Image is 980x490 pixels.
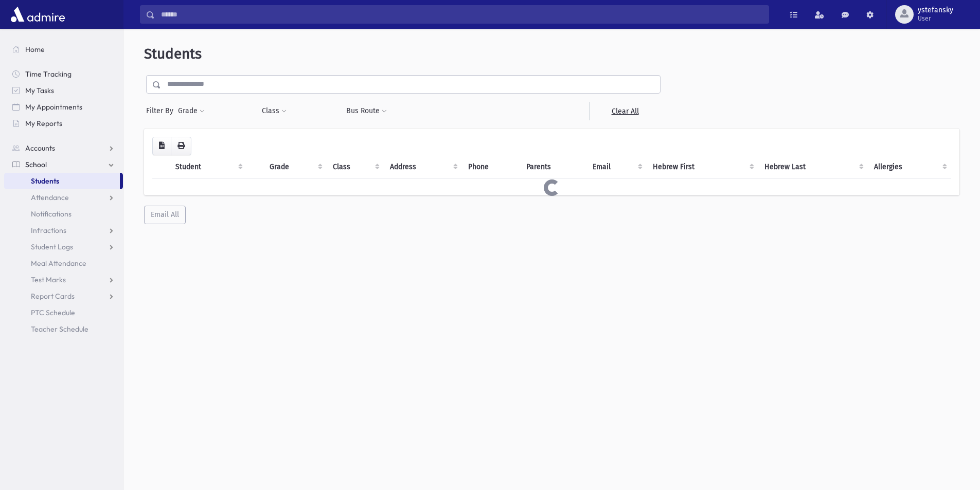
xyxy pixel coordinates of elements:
[25,160,47,169] span: School
[25,119,62,128] span: My Reports
[327,155,384,179] th: Class
[4,288,123,304] a: Report Cards
[384,155,462,179] th: Address
[4,156,123,173] a: School
[31,259,86,268] span: Meal Attendance
[758,155,868,179] th: Hebrew Last
[171,137,191,155] button: Print
[647,155,758,179] th: Hebrew First
[4,99,123,115] a: My Appointments
[25,86,54,95] span: My Tasks
[4,255,123,271] a: Meal Attendance
[31,209,72,219] span: Notifications
[4,189,123,206] a: Attendance
[25,69,72,79] span: Time Tracking
[263,155,326,179] th: Grade
[4,271,123,288] a: Test Marks
[25,45,45,54] span: Home
[520,155,586,179] th: Parents
[4,115,123,132] a: My Reports
[918,6,953,14] span: ystefansky
[31,226,66,235] span: Infractions
[918,14,953,23] span: User
[4,239,123,255] a: Student Logs
[31,242,73,251] span: Student Logs
[144,45,202,62] span: Students
[868,155,951,179] th: Allergies
[8,4,67,25] img: AdmirePro
[25,102,82,112] span: My Appointments
[4,173,120,189] a: Students
[4,206,123,222] a: Notifications
[177,102,205,120] button: Grade
[346,102,387,120] button: Bus Route
[31,324,88,334] span: Teacher Schedule
[31,176,59,186] span: Students
[146,105,177,116] span: Filter By
[31,308,75,317] span: PTC Schedule
[4,41,123,58] a: Home
[144,206,186,224] button: Email All
[31,292,75,301] span: Report Cards
[152,137,171,155] button: CSV
[586,155,647,179] th: Email
[261,102,287,120] button: Class
[155,5,769,24] input: Search
[4,140,123,156] a: Accounts
[589,102,661,120] a: Clear All
[25,143,55,153] span: Accounts
[4,82,123,99] a: My Tasks
[31,275,66,284] span: Test Marks
[4,66,123,82] a: Time Tracking
[462,155,520,179] th: Phone
[169,155,247,179] th: Student
[4,321,123,337] a: Teacher Schedule
[31,193,69,202] span: Attendance
[4,304,123,321] a: PTC Schedule
[4,222,123,239] a: Infractions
